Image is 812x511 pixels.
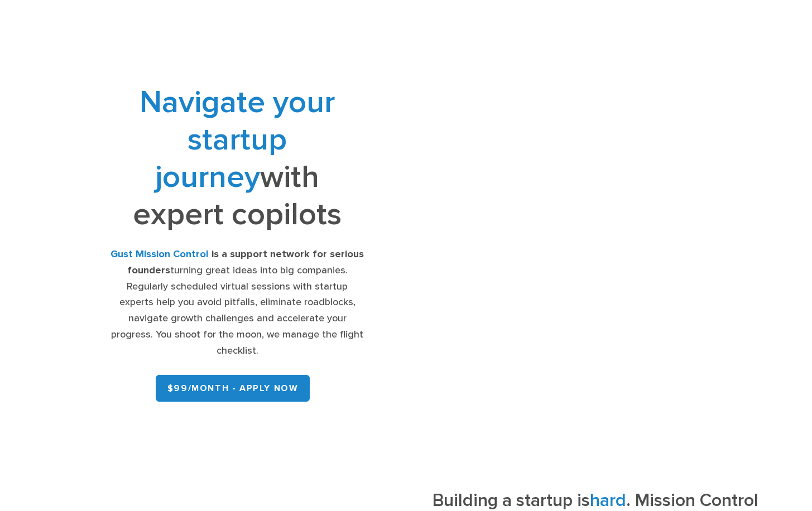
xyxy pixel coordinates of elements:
[590,490,626,511] span: hard
[109,247,366,359] div: turning great ideas into big companies. Regularly scheduled virtual sessions with startup experts...
[109,84,366,233] h1: with expert copilots
[156,375,310,402] a: $99/month - APPLY NOW
[140,84,335,196] span: Navigate your startup journey
[127,248,364,276] strong: is a support network for serious founders
[110,248,209,260] strong: Gust Mission Control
